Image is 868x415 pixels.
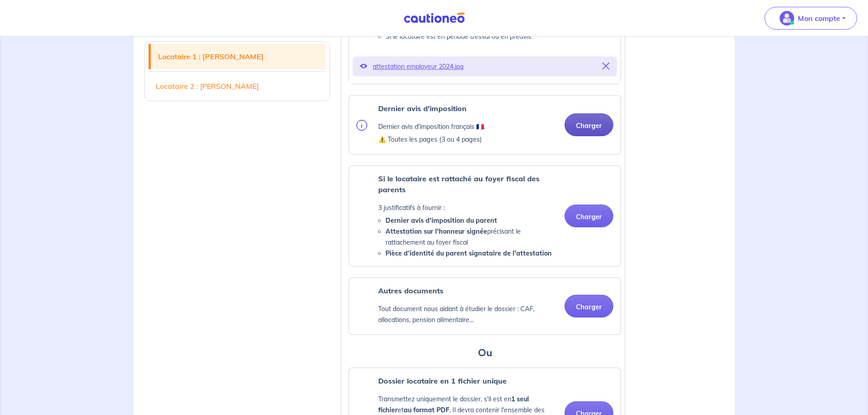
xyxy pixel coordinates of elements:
p: Mon compte [798,13,840,24]
strong: Pièce d’identité du parent signataire de l'attestation [385,249,552,257]
button: Charger [565,113,613,136]
p: ⚠️ Toutes les pages (3 ou 4 pages) [378,134,485,145]
strong: Dernier avis d'imposition du parent [385,216,497,225]
p: 3 justificatifs à fournir : [378,202,557,213]
strong: Si le locataire est rattaché au foyer fiscal des parents [378,174,539,194]
a: Locataire 1 : [PERSON_NAME] [151,44,326,69]
img: Cautioneo [400,12,468,24]
strong: Dernier avis d'imposition [378,104,467,113]
strong: Dossier locataire en 1 fichier unique [378,376,507,385]
strong: au format PDF [404,406,449,414]
button: Charger [565,205,613,227]
div: categoryName: tax-assessment, userCategory: cdi [349,95,621,154]
li: précisant le rattachement au foyer fiscal [385,226,557,248]
li: Si le locataire est en période d’essai ou en préavis. [385,31,540,42]
button: Charger [565,295,613,318]
a: Locataire 2 : [PERSON_NAME] [149,73,326,99]
img: info.svg [356,120,367,131]
button: Supprimer [602,60,610,73]
button: illu_account_valid_menu.svgMon compte [765,7,857,30]
p: Dernier avis d'imposition français 🇫🇷. [378,121,485,132]
div: categoryName: other, userCategory: cdi [349,277,621,335]
h3: Ou [349,346,621,360]
img: illu_account_valid_menu.svg [780,11,794,26]
p: attestation employeur 2024.jpg [373,60,597,73]
p: Tout document nous aidant à étudier le dossier : CAF, allocations, pension alimentaire... [378,303,557,325]
button: Voir [360,60,367,73]
strong: Autres documents [378,286,443,295]
div: categoryName: parental-tax-assessment, userCategory: cdi [349,165,621,266]
strong: Attestation sur l'honneur signée [385,227,487,236]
